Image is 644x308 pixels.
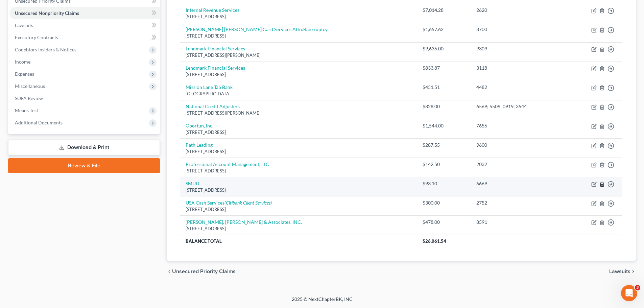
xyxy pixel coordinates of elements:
[423,238,446,244] span: $26,061.54
[15,22,33,28] span: Lawsuits
[476,142,560,148] div: 9600
[186,52,412,58] div: [STREET_ADDRESS][PERSON_NAME]
[15,59,30,65] span: Income
[9,31,160,44] a: Executory Contracts
[476,7,560,14] div: 2620
[423,122,465,129] div: $1,544.00
[186,226,412,232] div: [STREET_ADDRESS]
[423,65,465,71] div: $833.87
[423,199,465,206] div: $300.00
[609,269,630,274] span: Lawsuits
[423,161,465,168] div: $142.50
[186,148,412,155] div: [STREET_ADDRESS]
[8,158,160,173] a: Review & File
[172,269,236,274] span: Unsecured Priority Claims
[15,108,38,113] span: Means Test
[129,296,515,308] div: 2025 © NextChapterBK, INC
[476,219,560,226] div: 8591
[186,187,412,193] div: [STREET_ADDRESS]
[476,180,560,187] div: 6669
[15,83,45,89] span: Miscellaneous
[180,235,417,247] th: Balance Total
[635,285,640,290] span: 3
[423,45,465,52] div: $9,636.00
[423,142,465,148] div: $287.55
[186,110,412,116] div: [STREET_ADDRESS][PERSON_NAME]
[186,181,199,186] a: SMUD
[476,199,560,206] div: 2752
[186,142,213,148] a: Path Leading
[476,26,560,33] div: 8700
[15,95,43,101] span: SOFA Review
[9,92,160,104] a: SOFA Review
[186,7,239,13] a: Internal Revenue Services
[476,45,560,52] div: 9309
[423,219,465,226] div: $478.00
[423,26,465,33] div: $1,657.62
[186,65,245,71] a: Lendmark Financial Services
[186,33,412,39] div: [STREET_ADDRESS]
[167,269,172,274] i: chevron_left
[9,19,160,31] a: Lawsuits
[186,46,245,51] a: Lendmark Financial Services
[186,123,213,128] a: Oportun, Inc.
[186,84,233,90] a: Mission Lane Tab Bank
[186,219,302,225] a: [PERSON_NAME], [PERSON_NAME] & Associates, INC.
[476,161,560,168] div: 2032
[630,269,636,274] i: chevron_right
[186,206,412,213] div: [STREET_ADDRESS]
[476,103,560,110] div: 6569; 5509; 0919; 3544
[167,269,236,274] button: chevron_left Unsecured Priority Claims
[9,7,160,19] a: Unsecured Nonpriority Claims
[224,200,272,206] i: (Citibank Client Services)
[423,103,465,110] div: $828.00
[186,161,269,167] a: Professional Account Management, LLC
[476,65,560,71] div: 3118
[423,84,465,91] div: $451.51
[186,200,272,206] a: USA Cash Services(Citibank Client Services)
[186,26,328,32] a: [PERSON_NAME] [PERSON_NAME] Card Services Attn:Bankruptcy
[186,91,412,97] div: [GEOGRAPHIC_DATA]
[8,140,160,156] a: Download & Print
[186,129,412,136] div: [STREET_ADDRESS]
[621,285,637,301] iframe: Intercom live chat
[15,71,34,77] span: Expenses
[15,10,79,16] span: Unsecured Nonpriority Claims
[423,7,465,14] div: $7,014.28
[423,180,465,187] div: $93.10
[186,71,412,78] div: [STREET_ADDRESS]
[15,120,63,125] span: Additional Documents
[476,122,560,129] div: 7656
[186,14,412,20] div: [STREET_ADDRESS]
[609,269,636,274] button: Lawsuits chevron_right
[476,84,560,91] div: 4482
[15,34,58,40] span: Executory Contracts
[15,47,76,52] span: Codebtors Insiders & Notices
[186,168,412,174] div: [STREET_ADDRESS]
[186,103,240,109] a: National Credit Adjusters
